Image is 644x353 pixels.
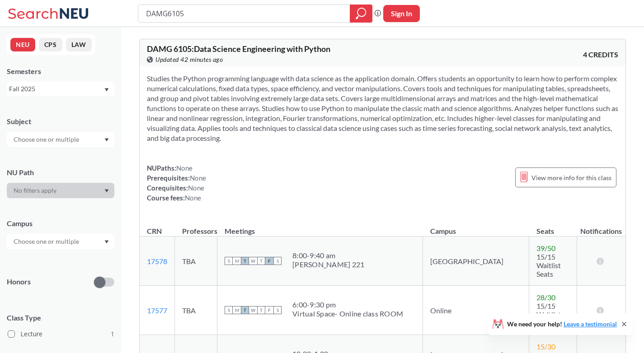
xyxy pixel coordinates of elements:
[104,189,109,193] svg: Dropdown arrow
[531,172,611,183] span: View more info for this class
[147,257,167,265] a: 17578
[273,306,282,314] span: S
[7,183,114,198] div: Dropdown arrow
[9,84,103,94] div: Fall 2025
[265,306,273,314] span: F
[292,260,364,269] div: [PERSON_NAME] 221
[7,82,114,96] div: Fall 2025Dropdown arrow
[249,257,257,265] span: W
[8,328,114,340] label: Lecture
[536,244,555,252] span: 39 / 50
[423,237,529,286] td: [GEOGRAPHIC_DATA]
[7,313,114,323] span: Class Type
[233,257,241,265] span: M
[104,88,109,92] svg: Dropdown arrow
[66,38,92,51] button: LAW
[423,286,529,335] td: Online
[536,342,555,351] span: 15 / 30
[292,300,403,309] div: 6:00 - 9:30 pm
[233,306,241,314] span: M
[188,184,204,192] span: None
[9,236,85,247] input: Choose one or multiple
[175,286,217,335] td: TBA
[507,321,617,327] span: We need your help!
[564,320,617,328] a: Leave a testimonial
[257,306,265,314] span: T
[423,217,529,237] th: Campus
[9,134,85,145] input: Choose one or multiple
[257,257,265,265] span: T
[7,116,114,126] div: Subject
[529,217,577,237] th: Seats
[241,257,249,265] span: T
[7,234,114,249] div: Dropdown arrow
[7,132,114,147] div: Dropdown arrow
[292,309,403,318] div: Virtual Space- Online class ROOM
[104,240,109,244] svg: Dropdown arrow
[175,237,217,286] td: TBA
[577,217,626,237] th: Notifications
[356,7,367,20] svg: magnifying glass
[190,174,206,182] span: None
[536,293,555,302] span: 28 / 30
[265,257,273,265] span: F
[147,226,162,236] div: CRN
[176,164,193,172] span: None
[10,38,35,51] button: NEU
[145,6,343,21] input: Class, professor, course number, "phrase"
[155,55,223,65] span: Updated 42 minutes ago
[350,5,372,23] div: magnifying glass
[111,329,114,339] span: 1
[7,66,114,76] div: Semesters
[7,218,114,228] div: Campus
[147,306,167,315] a: 17577
[7,167,114,177] div: NU Path
[249,306,257,314] span: W
[273,257,282,265] span: S
[536,252,561,278] span: 15/15 Waitlist Seats
[175,217,217,237] th: Professors
[225,257,233,265] span: S
[185,194,201,202] span: None
[536,302,561,327] span: 15/15 Waitlist Seats
[383,5,420,22] button: Sign In
[147,163,206,203] div: NUPaths: Prerequisites: Corequisites: Course fees:
[7,277,31,287] p: Honors
[147,74,618,143] section: Studies the Python programming language with data science as the application domain. Offers stude...
[217,217,423,237] th: Meetings
[292,251,364,260] div: 8:00 - 9:40 am
[583,50,618,60] span: 4 CREDITS
[241,306,249,314] span: T
[104,138,109,142] svg: Dropdown arrow
[39,38,62,51] button: CPS
[147,44,330,54] span: DAMG 6105 : Data Science Engineering with Python
[225,306,233,314] span: S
